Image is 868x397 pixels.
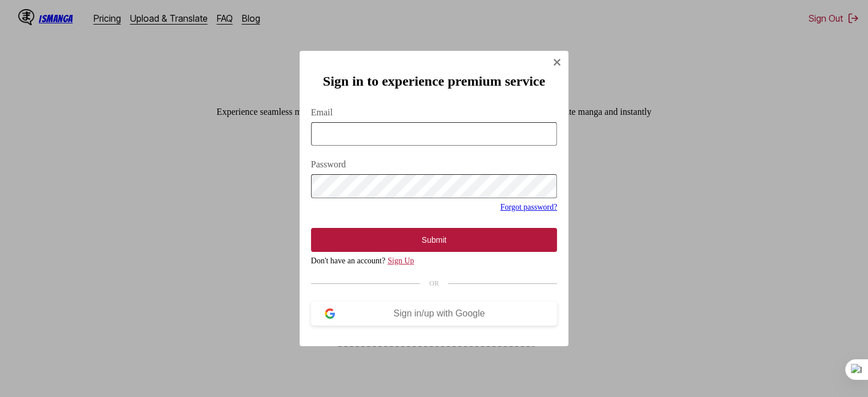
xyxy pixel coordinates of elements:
label: Password [311,159,558,170]
button: Submit [311,228,558,252]
img: Close [552,58,562,67]
div: OR [311,279,558,288]
img: google-logo [325,308,335,319]
button: Sign in/up with Google [311,302,558,326]
div: Don't have an account? [311,256,558,266]
label: Email [311,107,558,118]
a: Forgot password? [500,203,558,211]
div: Sign in/up with Google [335,308,544,319]
h2: Sign in to experience premium service [311,74,558,89]
a: Sign Up [387,256,414,265]
div: Sign In Modal [300,51,569,346]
